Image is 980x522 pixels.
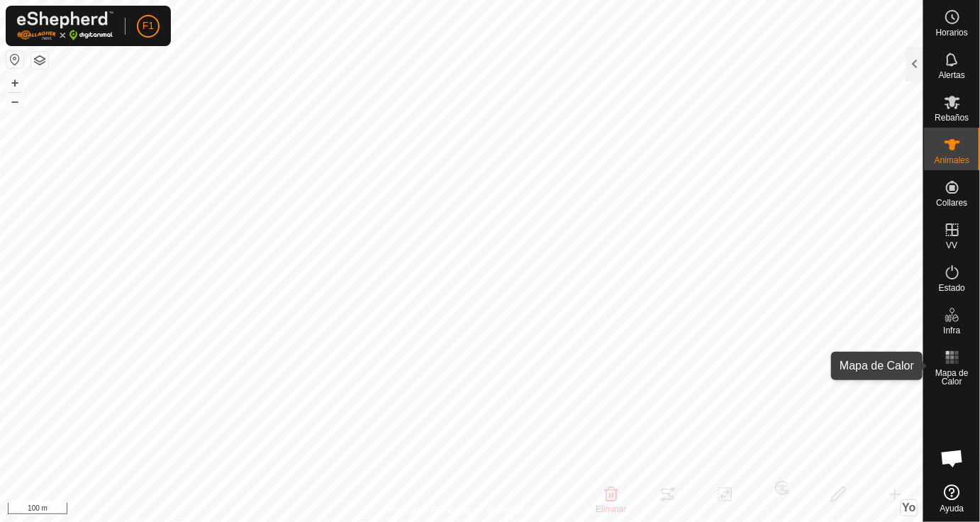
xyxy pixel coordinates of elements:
[939,71,965,79] span: Alertas
[143,18,154,33] span: F1
[931,437,974,479] a: Chat abierto
[946,241,957,250] span: VV
[936,28,968,37] span: Horarios
[6,51,23,68] button: Restablecer Mapa
[31,52,48,69] button: Capas del Mapa
[924,479,980,518] a: Ayuda
[943,326,960,335] span: Infra
[6,93,23,110] button: –
[17,11,113,40] img: Logo Gallagher
[902,501,915,513] span: Yo
[936,199,967,207] span: Collares
[939,284,965,292] span: Estado
[6,74,23,91] button: +
[901,500,917,516] button: Yo
[935,113,969,122] span: Rebaños
[928,369,976,386] span: Mapa de Calor
[389,504,470,516] a: Política de Privacidad
[940,504,964,513] span: Ayuda
[935,156,969,165] span: Animales
[487,504,535,516] a: Contáctenos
